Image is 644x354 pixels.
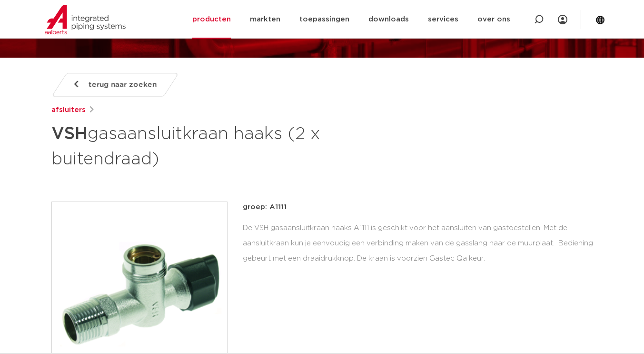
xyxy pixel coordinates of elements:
p: groep: A1111 [243,202,593,213]
strong: VSH [51,125,88,142]
h1: gasaansluitkraan haaks (2 x buitendraad) [51,120,409,171]
a: afsluiters [51,104,86,116]
span: terug naar zoeken [89,77,157,92]
a: terug naar zoeken [51,73,178,97]
div: De VSH gasaansluitkraan haaks A1111 is geschikt voor het aansluiten van gastoestellen. Met de aan... [243,221,593,266]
